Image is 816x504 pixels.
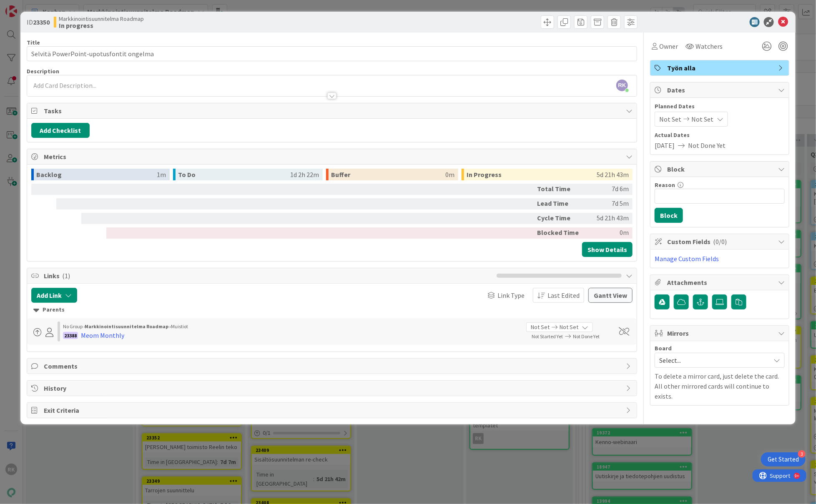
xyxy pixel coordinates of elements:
span: Description [27,67,59,75]
button: Add Checklist [31,123,90,138]
button: Show Details [582,242,633,257]
button: Last Edited [533,288,584,303]
div: 1d 2h 22m [290,169,319,180]
b: 23350 [33,18,50,26]
button: Gantt View [588,288,633,303]
span: Metrics [44,152,622,162]
div: Cycle Time [537,213,583,224]
b: In progress [59,22,144,29]
span: Links [44,271,492,281]
span: Not Done Yet [573,333,600,339]
span: Not Set [691,114,713,124]
span: Block [667,164,774,174]
span: Muistiot [171,323,188,329]
span: ( 1 ) [62,272,70,280]
span: Työn alla [667,63,774,73]
span: Comments [44,361,622,371]
label: Title [27,39,40,46]
div: 7d 6m [586,184,629,195]
span: ID [27,17,50,27]
span: Watchers [695,41,723,51]
span: Markkinointisuunnitelma Roadmap [59,15,144,22]
span: [DATE] [655,140,675,150]
span: History [44,383,622,393]
span: Attachments [667,277,774,287]
span: Not Set [560,323,578,332]
span: Dates [667,85,774,95]
span: Tasks [44,106,622,116]
span: Not Done Yet [688,140,726,150]
div: 7d 5m [586,198,629,210]
div: 3 [798,450,806,458]
span: Owner [659,41,678,51]
b: Markkinointisuunnitelma Roadmap › [85,323,171,329]
div: 5d 21h 43m [586,213,629,224]
div: Meom Monthly [81,330,124,340]
input: type card name here... [27,46,637,61]
label: Reason [655,181,675,189]
span: Actual Dates [655,131,785,140]
span: Link Type [497,290,525,300]
button: Block [655,208,683,223]
div: Parents [33,305,630,314]
span: Support [18,1,38,11]
div: 1m [157,169,166,180]
div: 0m [586,227,629,239]
span: Not Set [531,323,550,332]
span: Last Edited [547,290,580,300]
span: No Group › [63,323,85,329]
div: Blocked Time [537,227,583,239]
span: Custom Fields [667,237,774,247]
div: In Progress [467,169,597,180]
div: 23388 [63,332,78,339]
span: Planned Dates [655,102,785,111]
div: Buffer [331,169,445,180]
div: Total Time [537,184,583,195]
span: RK [616,80,628,91]
div: To Do [178,169,291,180]
span: Select... [659,354,766,366]
span: Mirrors [667,328,774,338]
div: 5d 21h 43m [597,169,629,180]
span: Not Set [659,114,681,124]
button: Add Link [31,288,77,303]
a: Manage Custom Fields [655,254,719,263]
div: Open Get Started checklist, remaining modules: 3 [761,452,806,467]
div: Lead Time [537,198,583,210]
p: To delete a mirror card, just delete the card. All other mirrored cards will continue to exists. [655,371,785,401]
span: Board [655,345,672,351]
span: ( 0/0 ) [713,237,727,246]
div: 9+ [42,3,46,10]
div: 0m [445,169,454,180]
div: Backlog [36,169,157,180]
div: Get Started [768,455,799,464]
span: Exit Criteria [44,405,622,415]
span: Not Started Yet [532,333,563,339]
